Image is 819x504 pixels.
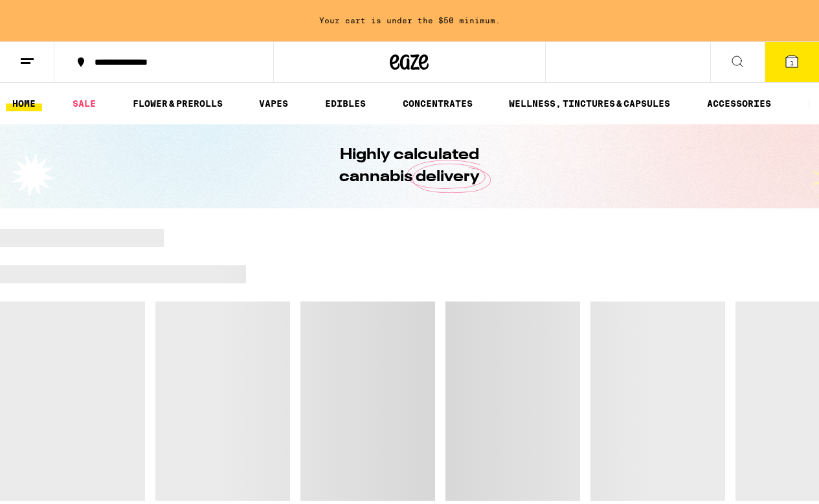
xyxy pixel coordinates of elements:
[66,96,102,111] a: SALE
[765,42,819,82] button: 1
[303,144,517,188] h1: Highly calculated cannabis delivery
[790,59,794,67] span: 1
[252,96,295,111] a: VAPES
[502,96,677,111] a: WELLNESS, TINCTURES & CAPSULES
[396,96,479,111] a: CONCENTRATES
[701,96,778,111] a: ACCESSORIES
[6,96,42,111] a: HOME
[319,96,372,111] a: EDIBLES
[126,96,229,111] a: FLOWER & PREROLLS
